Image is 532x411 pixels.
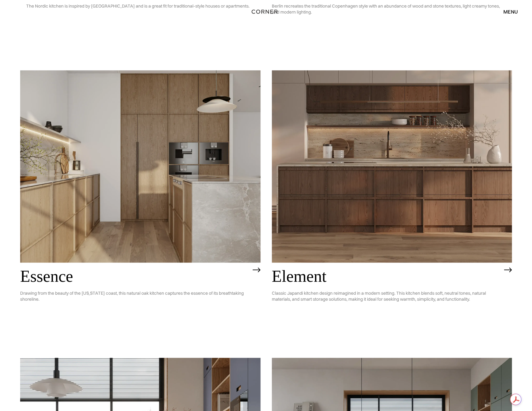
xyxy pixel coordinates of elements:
a: home [235,8,297,16]
a: ElementClassic Japandi kitchen design reimagined in a modern setting. This kitchen blends soft, n... [272,70,512,346]
div: menu [497,6,518,17]
p: Classic Japandi kitchen design reimagined in a modern setting. This kitchen blends soft, neutral ... [272,286,501,307]
h2: Essence [20,267,249,285]
p: Drawing from the beauty of the [US_STATE] coast, this natural oak kitchen captures the essence of... [20,286,249,307]
h2: Element [272,267,501,285]
div: menu [503,9,518,14]
a: EssenceDrawing from the beauty of the [US_STATE] coast, this natural oak kitchen captures the ess... [20,70,260,346]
